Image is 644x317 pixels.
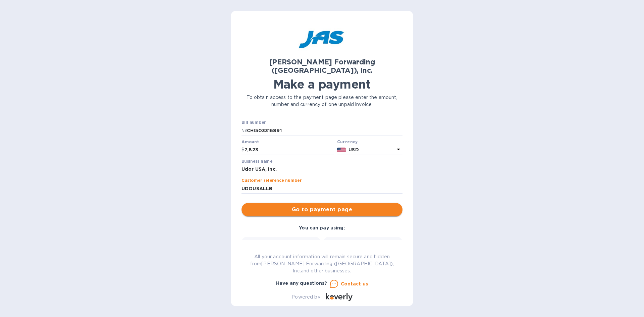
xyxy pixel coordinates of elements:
[241,146,245,153] p: $
[241,164,402,174] input: Enter business name
[241,121,266,125] label: Bill number
[241,127,247,134] p: №
[299,225,345,230] b: You can pay using:
[241,94,402,108] p: To obtain access to the payment page please enter the amount, number and currency of one unpaid i...
[269,58,375,74] b: [PERSON_NAME] Forwarding ([GEOGRAPHIC_DATA]), Inc.
[245,145,334,155] input: 0.00
[241,159,272,163] label: Business name
[341,281,368,286] u: Contact us
[241,140,259,144] label: Amount
[348,147,359,152] b: USD
[291,294,320,301] p: Powered by
[247,125,402,136] input: Enter bill number
[247,206,397,214] span: Go to payment page
[241,179,302,183] label: Customer reference number
[241,77,402,91] h1: Make a payment
[241,253,402,274] p: All your account information will remain secure and hidden from [PERSON_NAME] Forwarding ([GEOGRA...
[276,280,327,286] b: Have any questions?
[337,148,346,152] img: USD
[337,139,358,144] b: Currency
[241,183,402,194] input: Enter customer reference number
[241,203,402,216] button: Go to payment page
